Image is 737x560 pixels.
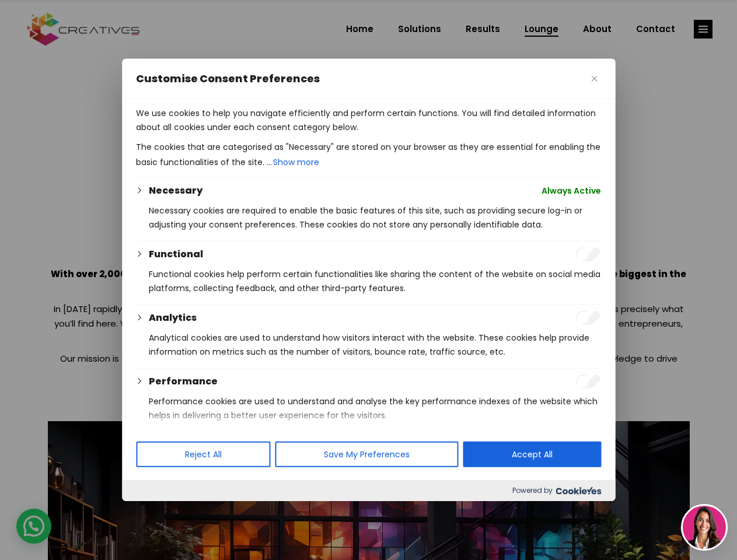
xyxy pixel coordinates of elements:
img: agent [683,506,726,549]
span: Always Active [542,184,601,198]
p: Performance cookies are used to understand and analyse the key performance indexes of the website... [149,394,601,422]
button: Save My Preferences [275,442,458,467]
button: Show more [272,154,320,170]
button: Close [587,72,601,86]
p: Necessary cookies are required to enable the basic features of this site, such as providing secur... [149,204,601,232]
img: Cookieyes logo [556,487,601,495]
div: Powered by [122,480,615,501]
img: Close [591,76,597,82]
button: Reject All [136,442,270,467]
button: Analytics [149,311,197,325]
button: Accept All [463,442,601,467]
p: The cookies that are categorised as "Necessary" are stored on your browser as they are essential ... [136,140,601,170]
button: Functional [149,247,203,261]
button: Performance [149,374,218,388]
button: Necessary [149,184,202,198]
p: We use cookies to help you navigate efficiently and perform certain functions. You will find deta... [136,106,601,134]
p: Analytical cookies are used to understand how visitors interact with the website. These cookies h... [149,331,601,359]
input: Enable Analytics [575,311,601,325]
div: Customise Consent Preferences [122,59,615,501]
p: Functional cookies help perform certain functionalities like sharing the content of the website o... [149,267,601,295]
span: Customise Consent Preferences [136,72,320,86]
input: Enable Performance [575,374,601,388]
input: Enable Functional [575,247,601,261]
